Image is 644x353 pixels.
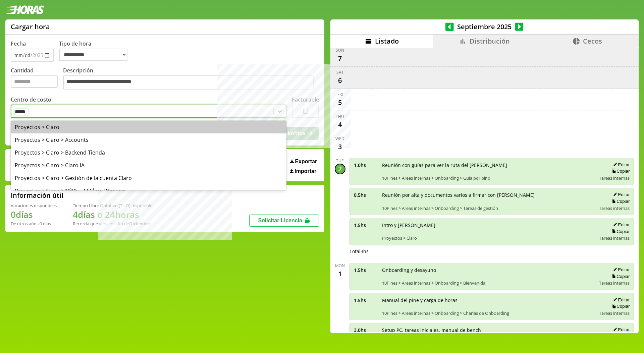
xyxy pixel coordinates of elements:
[295,159,317,165] span: Exportar
[5,5,44,14] img: logotipo
[382,175,595,181] span: 10Pines > Areas internas > Onboarding > Guia por pino
[11,209,57,221] h1: 0 días
[11,172,286,184] div: Proyectos > Claro > Gestión de la cuenta Claro
[382,222,595,228] span: Intro y [PERSON_NAME]
[11,191,63,200] h2: Información útil
[470,37,510,46] span: Distribución
[336,114,344,119] div: Thu
[335,164,345,174] div: 2
[599,310,630,316] span: Tareas internas
[599,205,630,211] span: Tareas internas
[382,235,595,241] span: Proyectos > Claro
[609,274,630,279] button: Copiar
[11,159,286,172] div: Proyectos > Claro > Claro IA
[73,209,152,221] h1: 4 días o 24 horas
[11,202,57,209] div: Vacaciones disponibles
[354,327,377,333] span: 3.0 hs
[335,141,345,152] div: 3
[609,303,630,309] button: Copiar
[354,267,377,273] span: 1.5 hs
[337,92,343,97] div: Fri
[454,22,515,31] span: Septiembre 2025
[292,96,319,103] label: Facturable
[335,119,345,130] div: 4
[129,221,151,227] b: Diciembre
[63,75,314,90] textarea: Descripción
[294,168,316,174] span: Importar
[11,75,58,88] input: Cantidad
[382,297,595,303] span: Manual del pine y carga de horas
[609,198,630,204] button: Copiar
[11,22,50,31] h1: Cargar hora
[249,215,319,227] button: Solicitar Licencia
[382,162,595,168] span: Reunión con guías para ver la ruta del [PERSON_NAME]
[611,162,630,168] button: Editar
[11,146,286,159] div: Proyectos > Claro > Backend Tienda
[335,269,345,279] div: 1
[11,121,286,133] div: Proyectos > Claro
[330,48,639,332] div: scrollable content
[59,40,133,62] label: Tipo de hora
[335,136,344,141] div: Wed
[336,47,344,53] div: Sun
[611,267,630,273] button: Editar
[599,280,630,286] span: Tareas internas
[354,222,377,228] span: 1.5 hs
[336,158,344,164] div: Tue
[258,218,302,223] span: Solicitar Licencia
[382,280,595,286] span: 10Pines > Areas internas > Onboarding > Bienvenida
[288,158,319,165] button: Exportar
[11,133,286,146] div: Proyectos > Claro > Accounts
[335,97,345,108] div: 5
[382,267,595,273] span: Onboarding y desayuno
[382,192,595,198] span: Reunión por alta y documentos varios a firmar con [PERSON_NAME]
[382,205,595,211] span: 10Pines > Areas internas > Onboarding > Tareas de gestión
[583,37,602,46] span: Cecos
[73,221,152,227] div: Recordá que vencen a fin de
[73,202,152,209] div: Tiempo Libre Optativo (TiLO) disponible
[354,297,377,303] span: 1.5 hs
[354,162,377,168] span: 1.0 hs
[609,229,630,234] button: Copiar
[611,192,630,197] button: Editar
[11,67,63,91] label: Cantidad
[59,49,127,61] select: Tipo de hora
[350,248,634,254] div: Total 3 hs
[611,297,630,303] button: Editar
[335,53,345,64] div: 7
[11,184,286,197] div: Proyectos > Claro > MiMo - MiClaro Webapp
[11,40,26,47] label: Fecha
[335,263,345,269] div: Mon
[354,192,377,198] span: 0.5 hs
[375,37,399,46] span: Listado
[382,327,595,333] span: Setup PC, tareas iniciales, manual de bench
[609,168,630,174] button: Copiar
[63,67,319,91] label: Descripción
[336,69,344,75] div: Sat
[611,327,630,333] button: Editar
[599,235,630,241] span: Tareas internas
[611,222,630,228] button: Editar
[335,75,345,86] div: 6
[599,175,630,181] span: Tareas internas
[11,96,51,103] label: Centro de costo
[11,221,57,227] div: De otros años: 0 días
[382,310,595,316] span: 10Pines > Areas internas > Onboarding > Charlas de Onboarding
